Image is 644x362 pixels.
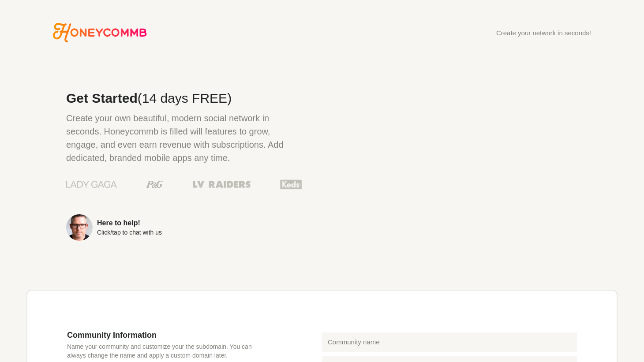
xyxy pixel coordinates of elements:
img: Procter & Gamble [146,181,163,188]
a: Here to help!Click/tap to chat with us [66,214,302,241]
svg: Honeycommb [53,23,147,42]
h2: Get Started [66,92,302,105]
span: (14 days FREE) [138,91,232,105]
img: Sean [66,214,93,241]
div: Create your network in seconds! [496,30,591,36]
iframe: Intercom live chat [610,328,631,349]
img: Keds [280,179,302,190]
h3: Community Information [67,330,269,340]
p: Create your own beautiful, modern social network in seconds. Honeycommb is filled will features t... [66,112,302,164]
img: Lady Gaga [66,178,117,191]
div: Here to help! [97,220,162,227]
input: Community name [322,332,577,352]
a: Go to Honeycommb homepage [53,23,147,42]
img: Las Vegas Raiders [193,181,251,188]
p: Name your community and customize your the subdomain. You can always change the name and apply a ... [67,342,269,360]
div: Click/tap to chat with us [97,229,162,235]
